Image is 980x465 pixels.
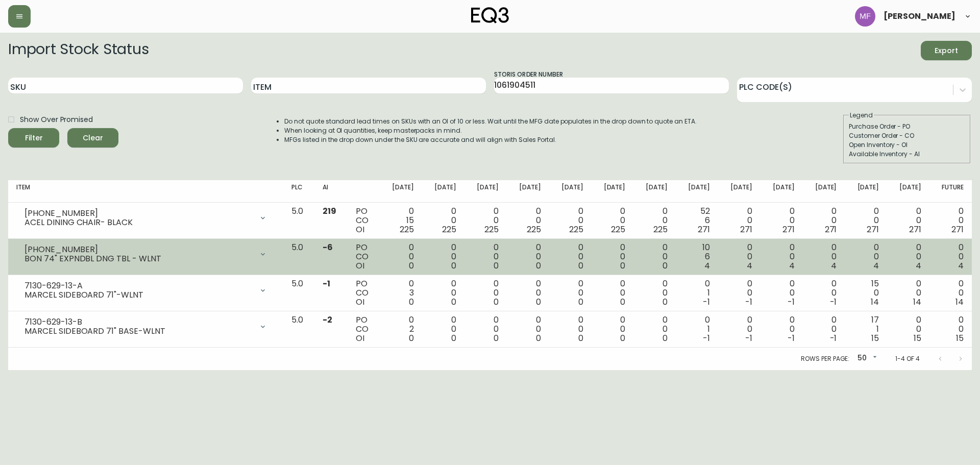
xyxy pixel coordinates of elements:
[451,332,456,344] span: 0
[788,332,795,344] span: -1
[422,180,464,203] th: [DATE]
[283,180,314,203] th: PLC
[430,315,456,343] div: 0 0
[400,224,414,235] span: 225
[718,180,761,203] th: [DATE]
[284,135,697,144] li: MFGs listed in the drop down under the SKU are accurate and will align with Sales Portal.
[684,243,710,271] div: 10 6
[929,44,964,57] span: Export
[24,327,253,336] div: MARCEL SIDEBOARD 71" BASE-WLNT
[24,254,253,263] div: BON 74" EXPNDBL DNG TBL - WLNT
[703,296,710,308] span: -1
[895,207,921,234] div: 0 0
[494,260,499,272] span: 0
[76,132,110,144] span: Clear
[849,122,965,131] div: Purchase Order - PO
[557,207,583,234] div: 0 0
[938,315,964,343] div: 0 0
[557,243,583,271] div: 0 0
[914,332,921,344] span: 15
[929,180,972,203] th: Future
[409,296,414,308] span: 0
[845,180,887,203] th: [DATE]
[527,224,541,235] span: 225
[642,243,668,271] div: 0 0
[16,243,275,265] div: [PHONE_NUMBER]BON 74" EXPNDBL DNG TBL - WLNT
[16,207,275,229] div: [PHONE_NUMBER]ACEL DINING CHAIR- BLACK
[24,218,253,227] div: ACEL DINING CHAIR- BLACK
[704,260,710,272] span: 4
[653,224,668,235] span: 225
[620,332,625,344] span: 0
[16,279,275,302] div: 7130-629-13-AMARCEL SIDEBOARD 71"-WLNT
[895,279,921,307] div: 0 0
[473,243,499,271] div: 0 0
[356,279,372,307] div: PO CO
[323,205,336,217] span: 219
[356,224,364,235] span: OI
[938,207,964,234] div: 0 0
[8,41,149,60] h2: Import Stock Status
[380,180,422,203] th: [DATE]
[726,279,752,307] div: 0 0
[921,41,972,60] button: Export
[494,332,499,344] span: 0
[811,315,837,343] div: 0 0
[684,207,710,234] div: 52 6
[430,243,456,271] div: 0 0
[676,180,718,203] th: [DATE]
[726,243,752,271] div: 0 0
[769,315,795,343] div: 0 0
[473,315,499,343] div: 0 0
[284,117,697,126] li: Do not quote standard lead times on SKUs with an OI of 10 or less. Wait until the MFG date popula...
[283,203,314,239] td: 5.0
[849,140,965,150] div: Open Inventory - OI
[703,332,710,344] span: -1
[849,131,965,140] div: Customer Order - CO
[67,128,118,148] button: Clear
[549,180,592,203] th: [DATE]
[24,281,253,290] div: 7130-629-13-A
[853,315,879,343] div: 17 1
[323,314,332,326] span: -2
[642,279,668,307] div: 0 0
[895,315,921,343] div: 0 0
[283,239,314,275] td: 5.0
[283,275,314,311] td: 5.0
[726,207,752,234] div: 0 0
[956,332,964,344] span: 15
[788,296,795,308] span: -1
[958,260,964,272] span: 4
[663,260,668,272] span: 0
[464,180,507,203] th: [DATE]
[515,315,541,343] div: 0 0
[356,296,364,308] span: OI
[853,279,879,307] div: 15 0
[536,296,541,308] span: 0
[830,296,837,308] span: -1
[430,279,456,307] div: 0 0
[938,243,964,271] div: 0 0
[663,296,668,308] span: 0
[663,332,668,344] span: 0
[789,260,795,272] span: 4
[599,243,625,271] div: 0 0
[909,224,921,235] span: 271
[430,207,456,234] div: 0 0
[853,350,879,367] div: 50
[578,260,583,272] span: 0
[620,260,625,272] span: 0
[801,354,849,363] p: Rows per page:
[24,209,253,218] div: [PHONE_NUMBER]
[536,332,541,344] span: 0
[811,243,837,271] div: 0 0
[684,315,710,343] div: 0 1
[825,224,837,235] span: 271
[388,207,414,234] div: 0 15
[745,332,752,344] span: -1
[782,224,795,235] span: 271
[611,224,625,235] span: 225
[578,296,583,308] span: 0
[849,150,965,159] div: Available Inventory - AI
[871,296,879,308] span: 14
